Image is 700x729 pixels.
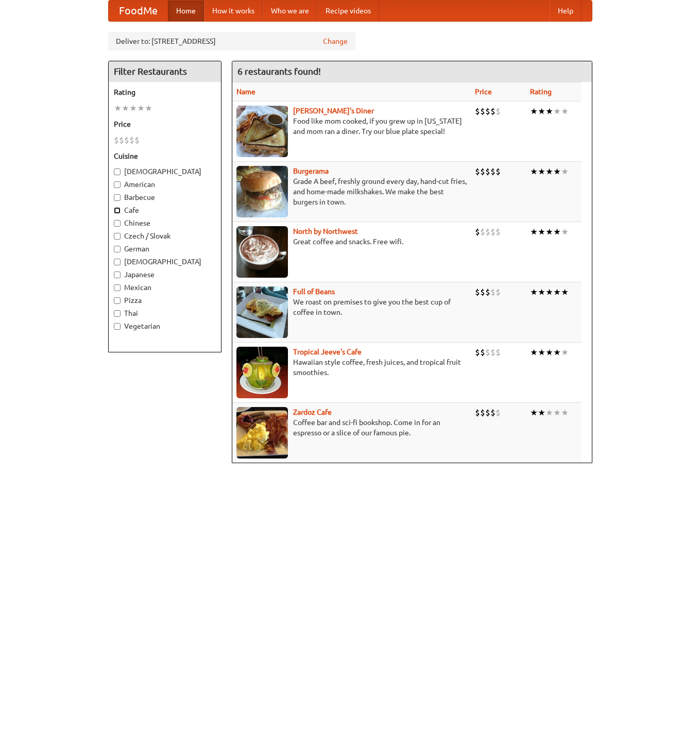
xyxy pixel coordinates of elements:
[114,308,216,318] label: Thai
[124,134,129,146] li: $
[490,166,496,177] li: $
[114,151,216,161] h5: Cuisine
[114,257,216,267] label: [DEMOGRAPHIC_DATA]
[114,297,121,304] input: Pizza
[114,179,216,190] label: American
[122,103,129,114] li: ★
[236,357,467,378] p: Hawaiian style coffee, fresh juices, and tropical fruit smoothies.
[236,407,288,459] img: zardoz.jpg
[496,347,501,358] li: $
[114,244,216,254] label: German
[114,87,216,97] h5: Rating
[236,226,288,278] img: north.jpg
[530,106,538,117] li: ★
[475,166,480,177] li: $
[236,417,467,438] p: Coffee bar and sci-fi bookshop. Come in for an espresso or a slice of our famous pie.
[561,407,569,418] li: ★
[480,106,485,117] li: $
[538,407,545,418] li: ★
[293,408,332,416] b: Zardoz Cafe
[553,166,561,177] li: ★
[496,226,501,238] li: $
[114,192,216,202] label: Barbecue
[475,88,492,96] a: Price
[114,181,121,188] input: American
[538,347,545,358] li: ★
[485,286,490,298] li: $
[137,103,145,114] li: ★
[480,407,485,418] li: $
[545,226,553,238] li: ★
[129,134,134,146] li: $
[114,284,121,291] input: Mexican
[293,167,329,175] a: Burgerama
[323,36,348,46] a: Change
[114,259,121,265] input: [DEMOGRAPHIC_DATA]
[168,1,204,21] a: Home
[293,107,374,115] a: [PERSON_NAME]'s Diner
[561,166,569,177] li: ★
[561,106,569,117] li: ★
[114,194,121,201] input: Barbecue
[530,166,538,177] li: ★
[114,233,121,240] input: Czech / Slovak
[109,61,221,82] h4: Filter Restaurants
[553,407,561,418] li: ★
[293,287,335,296] b: Full of Beans
[550,1,582,21] a: Help
[538,286,545,298] li: ★
[496,407,501,418] li: $
[475,226,480,238] li: $
[114,231,216,241] label: Czech / Slovak
[317,1,379,21] a: Recipe videos
[496,286,501,298] li: $
[109,1,168,21] a: FoodMe
[134,134,140,146] li: $
[480,166,485,177] li: $
[293,227,358,235] b: North by Northwest
[108,32,355,50] div: Deliver to: [STREET_ADDRESS]
[236,286,288,338] img: beans.jpg
[530,347,538,358] li: ★
[236,166,288,217] img: burgerama.jpg
[236,176,467,207] p: Grade A beef, freshly ground every day, hand-cut fries, and home-made milkshakes. We make the bes...
[480,226,485,238] li: $
[145,103,152,114] li: ★
[545,166,553,177] li: ★
[490,347,496,358] li: $
[561,286,569,298] li: ★
[293,348,362,356] a: Tropical Jeeve's Cafe
[475,407,480,418] li: $
[475,347,480,358] li: $
[263,1,317,21] a: Who we are
[490,286,496,298] li: $
[475,286,480,298] li: $
[530,88,552,96] a: Rating
[553,106,561,117] li: ★
[490,226,496,238] li: $
[530,286,538,298] li: ★
[236,347,288,398] img: jeeves.jpg
[237,66,321,76] ng-pluralize: 6 restaurants found!
[114,103,122,114] li: ★
[485,407,490,418] li: $
[114,272,121,278] input: Japanese
[114,166,216,177] label: [DEMOGRAPHIC_DATA]
[114,282,216,293] label: Mexican
[485,106,490,117] li: $
[236,106,288,157] img: sallys.jpg
[545,286,553,298] li: ★
[236,297,467,317] p: We roast on premises to give you the best cup of coffee in town.
[114,310,121,317] input: Thai
[114,168,121,175] input: [DEMOGRAPHIC_DATA]
[561,347,569,358] li: ★
[114,207,121,214] input: Cafe
[545,407,553,418] li: ★
[114,269,216,280] label: Japanese
[114,134,119,146] li: $
[475,106,480,117] li: $
[485,226,490,238] li: $
[114,246,121,252] input: German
